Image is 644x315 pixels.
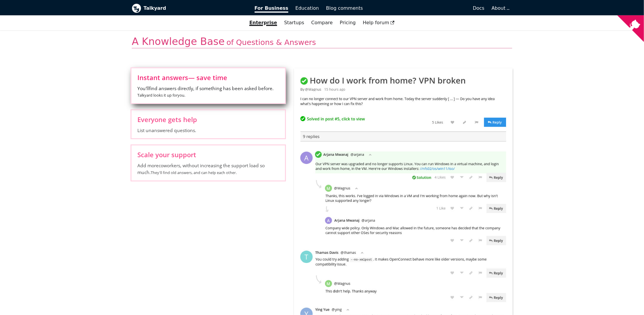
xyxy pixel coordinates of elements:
[132,35,512,48] h2: A Knowledge Base
[281,18,308,28] a: Startups
[492,5,509,11] a: About
[137,162,279,176] span: Add more coworkers , without increasing the support load so much.
[311,20,333,25] a: Compare
[251,3,292,13] a: For Business
[336,18,359,28] a: Pricing
[255,5,289,13] span: For Business
[292,3,323,13] a: Education
[323,3,367,13] a: Blog comments
[137,116,279,123] span: Everyone gets help
[359,18,398,28] a: Help forum
[137,151,279,158] span: Scale your support
[295,5,319,11] span: Education
[137,127,279,134] span: List unanswered questions.
[132,4,141,13] img: Talkyard logo
[367,3,488,13] a: Docs
[137,92,185,98] small: Talkyard looks it up for you .
[144,4,246,12] b: Talkyard
[326,5,363,11] span: Blog comments
[246,18,281,28] a: Enterprise
[473,5,484,11] span: Docs
[137,85,279,99] span: You'll find answers directly, if something has been asked before.
[151,170,237,175] small: They'll find old answers, and can help each other.
[132,4,246,13] a: Talkyard logoTalkyard
[363,20,395,25] span: Help forum
[137,74,279,81] span: Instant answers — save time
[227,38,316,47] span: of Questions & Answers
